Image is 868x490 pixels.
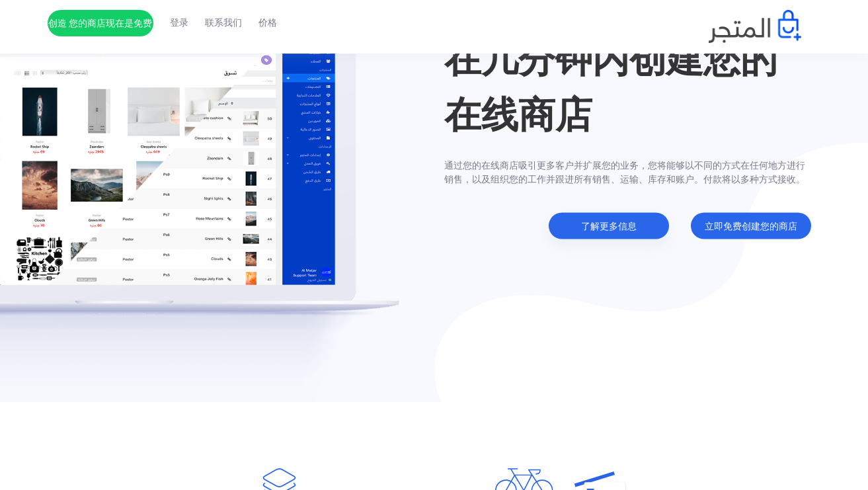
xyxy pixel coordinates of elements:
a: 登录 [170,16,188,30]
a: 价格 [258,16,277,30]
h1: 在几分钟内创建您的在线商店 [444,31,811,142]
img: 商标 [709,10,801,43]
a: 创造 您的商店现在是免费的 [48,10,153,36]
a: 联系我们 [205,16,242,30]
a: 了解更多信息 [549,213,669,239]
a: 立即免费创建您的商店 [691,213,811,239]
p: 通过您的在线商店吸引更多客户并扩展您的业务，您将能够以不同的方式在任何地方进行销售，以及组织您的工作并跟进所有销售、运输、库存和账户。付款将以多种方式接收。 [444,159,811,186]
